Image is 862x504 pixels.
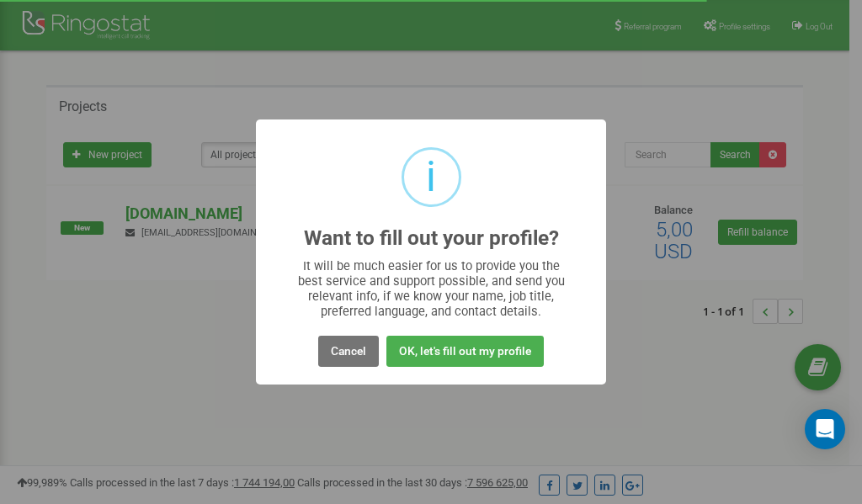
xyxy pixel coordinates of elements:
[805,409,845,449] div: Open Intercom Messenger
[290,258,573,319] div: It will be much easier for us to provide you the best service and support possible, and send you ...
[318,336,379,367] button: Cancel
[426,150,436,204] div: i
[386,336,544,367] button: OK, let's fill out my profile
[304,227,559,250] h2: Want to fill out your profile?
